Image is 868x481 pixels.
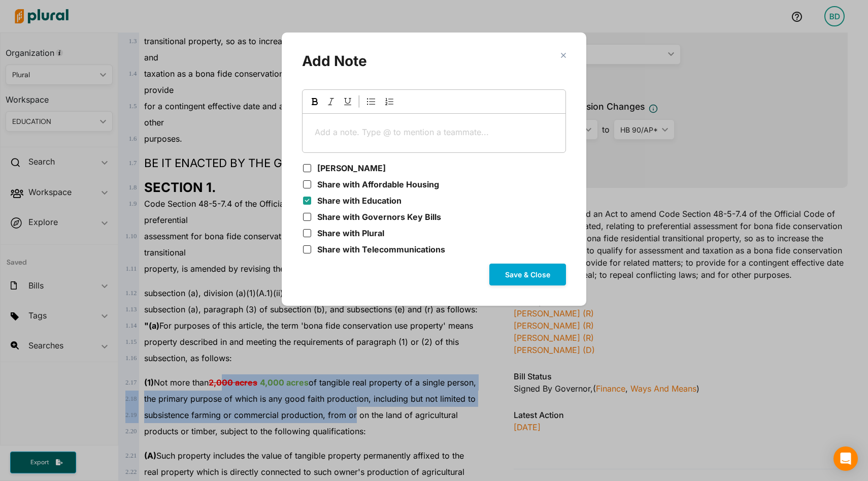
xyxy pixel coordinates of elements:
[317,178,439,190] label: Share with Affordable Housing
[317,243,445,255] label: Share with Telecommunications
[282,33,586,306] div: Modal
[317,227,384,239] label: Share with Plural
[302,53,566,70] h2: Add Note
[317,162,386,174] label: [PERSON_NAME]
[317,211,441,223] label: Share with Governors Key Bills
[317,195,402,207] label: Share with Education
[489,264,566,285] button: Save & Close
[833,446,858,471] div: Open Intercom Messenger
